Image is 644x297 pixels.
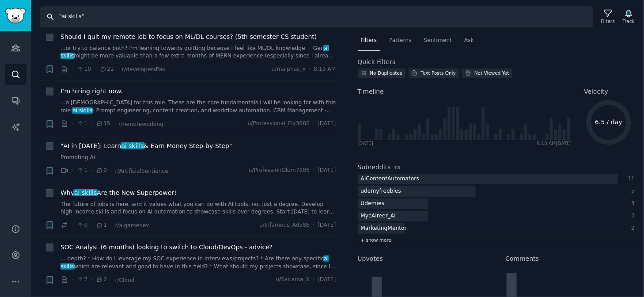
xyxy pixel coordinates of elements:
span: Velocity [584,87,608,96]
h2: Subreddits [358,163,391,172]
span: · [91,166,92,175]
span: · [313,221,314,229]
span: 0 [96,167,107,175]
span: · [313,167,314,175]
a: Should I quit my remote job to focus on ML/DL courses? (5th semester CS student) [61,32,317,42]
span: Ask [464,37,474,45]
img: GummySearch logo [5,8,26,23]
span: · [110,221,112,230]
span: ai skills [73,189,98,196]
span: Timeline [358,87,384,96]
span: Patterns [389,37,411,45]
span: 1 [76,167,87,175]
span: r/ArtificialSentience [115,168,168,174]
span: r/aigamedev [115,222,149,228]
span: 10 [76,65,91,73]
span: · [313,120,314,128]
h2: Quick Filters [358,57,396,67]
a: "AI in [DATE]: Learnai skills& Earn Money Step-by-Step" [61,141,232,151]
div: No Duplicates [370,70,402,76]
button: Track [620,8,638,26]
span: Why Are the New Superpower! [61,188,177,198]
a: I’m hiring right now. [61,87,123,96]
span: u/malphas_x [272,65,306,73]
span: · [91,221,92,230]
span: u/Saitama_X [276,276,310,284]
span: [DATE] [318,120,336,128]
div: MarketingMentor [358,223,410,234]
span: Filters [361,37,377,45]
div: Not Viewed Yet [474,70,509,76]
span: u/Infamous_Ad586 [259,221,310,229]
div: 2 [627,225,635,232]
h2: Comments [505,254,539,263]
span: r/developersPak [122,66,165,72]
div: AIContentAutomators [358,174,422,185]
a: ...or try to balance both? I'm leaning towards quitting because I feel like ML/DL knowledge + Gen... [61,45,336,60]
span: ai skills [72,107,93,114]
a: SOC Analyst (6 months) looking to switch to Cloud/DevOps - advice? [61,243,273,252]
span: 15 [96,120,110,128]
span: [DATE] [318,167,336,175]
span: · [313,276,314,284]
span: · [91,275,92,285]
span: · [72,221,73,230]
a: Whyai skillsAre the New Superpower! [61,188,177,198]
span: u/ProfessionGlum7805 [249,167,310,175]
div: MycAIreer_AI [358,211,399,222]
span: ai skills [61,255,329,270]
span: 21 [99,65,114,73]
input: Search Keyword [40,6,593,27]
div: Text Posts Only [421,70,456,76]
a: ...a [DEMOGRAPHIC_DATA] for this role. These are the core fundamentals I will be looking for with... [61,99,336,114]
span: 73 [394,165,401,170]
div: 3 [627,200,635,208]
div: 11 [627,175,635,183]
span: · [72,166,73,175]
span: 0 [76,221,87,229]
span: [DATE] [318,221,336,229]
span: "AI in [DATE]: Learn & Earn Money Step-by-Step" [61,141,232,151]
div: 5 [627,187,635,195]
span: · [117,65,119,74]
div: udemyfreebies [358,186,405,197]
span: · [110,166,112,175]
a: Promoting Ai [61,154,336,162]
span: · [110,275,112,285]
span: · [309,65,311,73]
a: The future of jobs is here, and it values what you can do with AI tools, not just a degree. Devel... [61,201,336,216]
span: + show more [361,237,392,243]
span: · [72,65,73,74]
div: Udemies [358,198,388,209]
a: ... depth? * How do I leverage my SOC experience in interviews/projects? * Are there any specific... [61,255,336,270]
text: 6.5 / day [595,118,622,126]
div: 3 [627,212,635,220]
span: u/Professional_Fly3682 [248,120,310,128]
span: 7 [76,276,87,284]
span: r/remoteworking [118,121,163,127]
div: Track [623,18,635,24]
div: 9:18 AM [DATE] [537,140,572,146]
span: ai skills [121,142,145,149]
span: r/Cloud [115,277,134,283]
span: 1 [76,120,87,128]
span: · [114,119,115,129]
span: [DATE] [318,276,336,284]
span: · [91,119,92,129]
span: 8:19 AM [314,65,336,73]
span: · [72,119,73,129]
span: · [72,275,73,285]
span: · [94,65,96,74]
span: 2 [96,276,107,284]
div: Filters [601,18,615,24]
h2: Upvotes [358,254,383,263]
span: 1 [96,221,107,229]
div: [DATE] [358,140,374,146]
span: Sentiment [424,37,452,45]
